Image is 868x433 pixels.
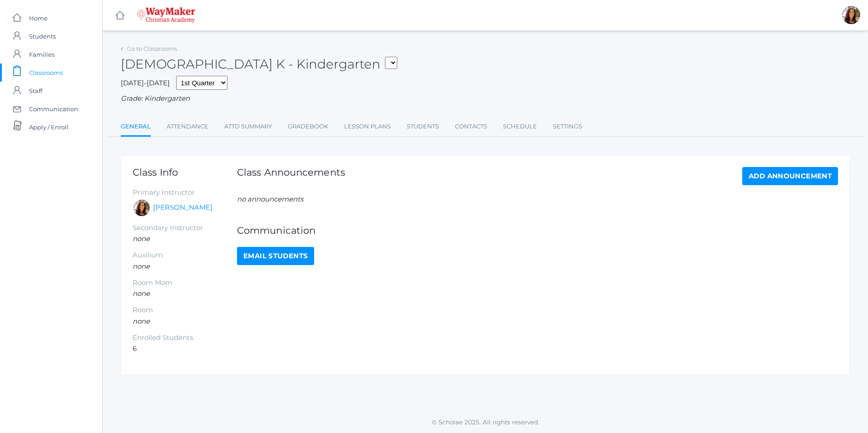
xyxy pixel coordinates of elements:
[237,167,345,183] h1: Class Announcements
[133,189,237,197] h5: Primary Instructor
[133,167,237,177] h1: Class Info
[121,57,397,71] h2: [DEMOGRAPHIC_DATA] K - Kindergarten
[133,199,151,217] div: Gina Pecor
[288,118,328,136] a: Gradebook
[133,289,150,298] em: none
[237,225,838,236] h1: Communication
[344,118,391,136] a: Lesson Plans
[407,118,439,136] a: Students
[29,27,56,45] span: Students
[29,9,48,27] span: Home
[103,418,868,427] p: © Scholae 2025. All rights reserved.
[29,82,42,100] span: Staff
[553,118,582,136] a: Settings
[29,45,54,64] span: Families
[237,195,303,203] em: no announcements
[29,100,78,118] span: Communication
[503,118,537,136] a: Schedule
[121,93,850,104] div: Grade: Kindergarten
[29,118,69,136] span: Apply / Enroll
[133,306,237,314] h5: Room
[133,317,150,325] em: none
[167,118,208,136] a: Attendance
[237,247,314,265] a: Email Students
[133,251,237,259] h5: Auxilium
[133,334,237,342] h5: Enrolled Students
[455,118,487,136] a: Contacts
[133,234,150,243] em: none
[842,6,860,24] div: Gina Pecor
[133,344,237,354] li: 6
[224,118,272,136] a: Attd Summary
[153,202,212,213] a: [PERSON_NAME]
[29,64,63,82] span: Classrooms
[137,7,195,23] img: waymaker-logo-stack-white-1602f2b1af18da31a5905e9982d058868370996dac5278e84edea6dabf9a3315.png
[133,262,150,271] em: none
[133,224,237,232] h5: Secondary Instructor
[742,167,838,185] a: Add Announcement
[133,279,237,287] h5: Room Mom
[121,118,151,137] a: General
[121,79,170,87] span: [DATE]-[DATE]
[127,45,177,52] a: Go to Classrooms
